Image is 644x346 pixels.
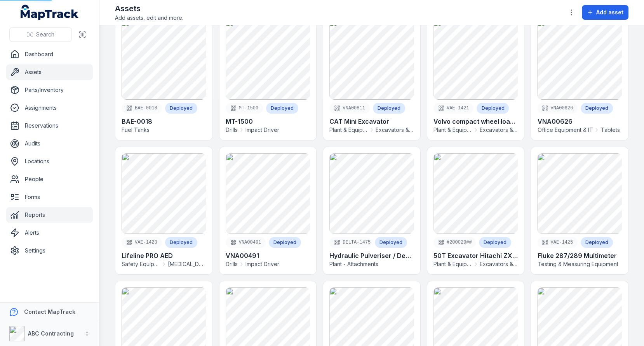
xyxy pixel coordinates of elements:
[6,118,93,133] a: Reservations
[21,5,79,20] a: MapTrack
[6,225,93,240] a: Alerts
[28,330,74,337] strong: ABC Contracting
[115,14,183,22] span: Add assets, edit and more.
[6,100,93,116] a: Assignments
[36,31,54,38] span: Search
[596,9,623,16] span: Add asset
[6,64,93,80] a: Assets
[115,3,183,14] h2: Assets
[6,82,93,98] a: Parts/Inventory
[6,243,93,258] a: Settings
[9,27,72,42] button: Search
[6,189,93,205] a: Forms
[6,207,93,223] a: Reports
[6,47,93,62] a: Dashboard
[6,171,93,187] a: People
[6,154,93,169] a: Locations
[24,308,75,315] strong: Contact MapTrack
[582,5,628,20] button: Add asset
[6,136,93,151] a: Audits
